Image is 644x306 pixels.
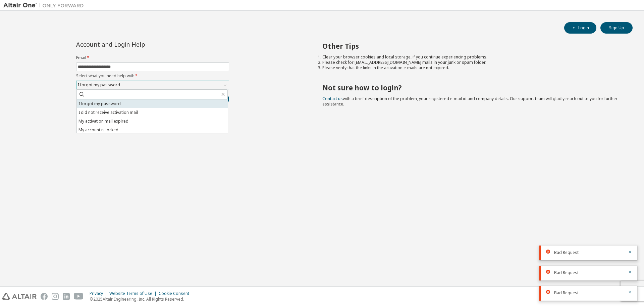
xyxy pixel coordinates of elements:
div: Account and Login Help [76,42,199,47]
img: facebook.svg [41,293,48,300]
div: I forgot my password [77,81,121,89]
li: Clear your browser cookies and local storage, if you continue experiencing problems. [322,54,621,60]
p: © 2025 Altair Engineering, Inc. All Rights Reserved. [90,296,193,302]
div: I forgot my password [76,81,229,89]
button: Login [564,22,596,34]
label: Select what you need help with [76,73,229,79]
img: linkedin.svg [63,293,70,300]
span: Bad Request [554,270,579,275]
label: Email [76,55,229,60]
div: Website Terms of Use [109,291,159,296]
a: Contact us [322,96,343,101]
li: I forgot my password [77,99,228,108]
li: Please check for [EMAIL_ADDRESS][DOMAIN_NAME] mails in your junk or spam folder. [322,60,621,65]
div: Privacy [90,291,109,296]
button: Sign Up [600,22,633,34]
span: with a brief description of the problem, your registered e-mail id and company details. Our suppo... [322,96,618,107]
li: Please verify that the links in the activation e-mails are not expired. [322,65,621,71]
img: youtube.svg [74,293,84,300]
h2: Not sure how to login? [322,83,621,92]
div: Cookie Consent [159,291,193,296]
h2: Other Tips [322,42,621,50]
img: altair_logo.svg [2,293,37,300]
span: Bad Request [554,250,579,255]
img: Altair One [3,2,87,9]
img: instagram.svg [52,293,59,300]
span: Bad Request [554,290,579,296]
